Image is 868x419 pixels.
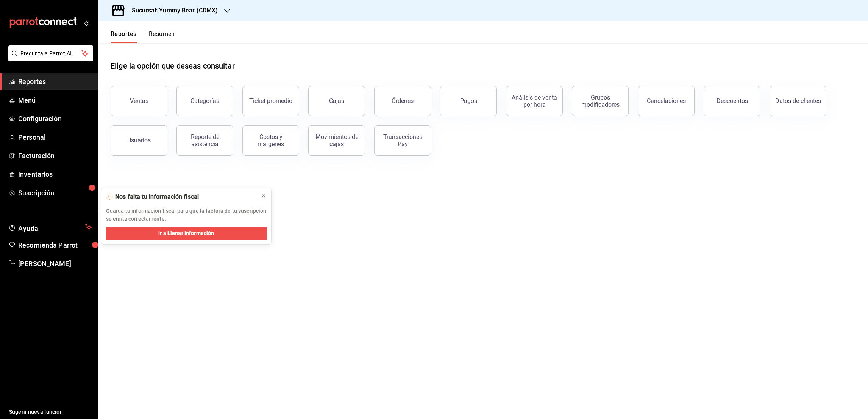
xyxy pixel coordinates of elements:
[775,97,821,104] div: Datos de clientes
[83,20,89,26] button: open_drawer_menu
[9,408,92,416] span: Sugerir nueva función
[770,86,826,116] button: Datos de clientes
[313,133,360,148] div: Movimientos de cajas
[18,132,92,142] span: Personal
[329,97,345,106] div: Cajas
[18,95,92,105] span: Menú
[379,133,426,148] div: Transacciones Pay
[717,97,748,104] div: Descuentos
[18,151,92,161] span: Facturación
[18,114,92,124] span: Configuración
[511,94,558,108] div: Análisis de venta por hora
[704,86,760,116] button: Descuentos
[440,86,497,116] button: Pagos
[308,86,365,116] a: Cajas
[106,227,267,240] button: Ir a Llenar Información
[242,125,299,156] button: Costos y márgenes
[8,45,93,61] button: Pregunta a Parrot AI
[249,97,292,104] div: Ticket promedio
[181,133,228,148] div: Reporte de asistencia
[18,76,92,87] span: Reportes
[392,97,414,104] div: Órdenes
[374,86,431,116] button: Órdenes
[127,137,151,144] div: Usuarios
[308,125,365,156] button: Movimientos de cajas
[111,125,167,156] button: Usuarios
[572,86,629,116] button: Grupos modificadores
[506,86,563,116] button: Análisis de venta por hora
[247,133,294,148] div: Costos y márgenes
[638,86,695,116] button: Cancelaciones
[176,125,233,156] button: Reporte de asistencia
[111,30,175,43] div: navigation tabs
[18,259,92,269] span: [PERSON_NAME]
[106,207,267,223] p: Guarda tu información fiscal para que la factura de tu suscripción se emita correctamente.
[242,86,299,116] button: Ticket promedio
[111,60,235,72] h1: Elige la opción que deseas consultar
[577,94,624,108] div: Grupos modificadores
[176,86,233,116] button: Categorías
[374,125,431,156] button: Transacciones Pay
[126,6,218,15] h3: Sucursal: Yummy Bear (CDMX)
[106,193,254,201] div: 🫥 Nos falta tu información fiscal
[460,97,477,104] div: Pagos
[20,50,81,58] span: Pregunta a Parrot AI
[111,30,137,43] button: Reportes
[190,97,219,104] div: Categorías
[111,86,167,116] button: Ventas
[18,188,92,198] span: Suscripción
[130,97,148,104] div: Ventas
[149,30,175,43] button: Resumen
[18,240,92,250] span: Recomienda Parrot
[158,229,214,237] span: Ir a Llenar Información
[18,223,82,232] span: Ayuda
[5,55,93,63] a: Pregunta a Parrot AI
[647,97,686,104] div: Cancelaciones
[18,169,92,179] span: Inventarios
